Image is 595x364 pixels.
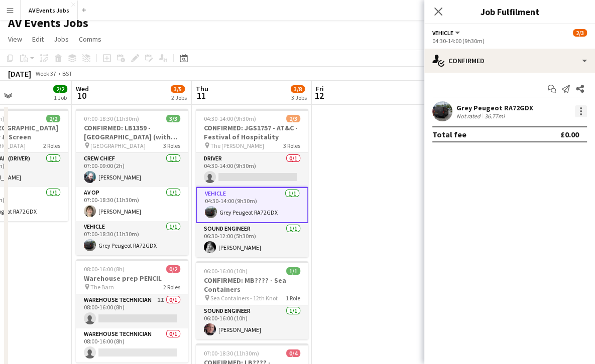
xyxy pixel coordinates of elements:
[76,274,188,283] h3: Warehouse prep PENCIL
[50,33,73,46] a: Jobs
[54,94,67,101] div: 1 Job
[456,103,533,112] div: Grey Peugeot RA72GDX
[166,265,180,273] span: 0/2
[196,187,308,223] app-card-role: Vehicle1/104:30-14:00 (9h30m)Grey Peugeot RA72GDX
[286,267,300,275] span: 1/1
[8,16,88,31] h1: AV Events Jobs
[75,33,105,46] a: Comms
[210,294,278,302] span: Sea Containers - 12th Knot
[4,33,26,46] a: View
[196,261,308,339] app-job-card: 06:00-16:00 (10h)1/1CONFIRMED: MB???? - Sea Containers Sea Containers - 12th Knot1 RoleSound Engi...
[424,5,595,18] h3: Job Fulfilment
[76,109,188,255] app-job-card: 07:00-18:30 (11h30m)3/3CONFIRMED: LB1359 - [GEOGRAPHIC_DATA] (with tech) [GEOGRAPHIC_DATA]3 Roles...
[76,328,188,362] app-card-role: Warehouse Technician0/108:00-16:00 (8h)
[196,223,308,257] app-card-role: Sound Engineer1/106:30-12:00 (5h30m)[PERSON_NAME]
[8,35,22,44] span: View
[573,29,587,37] span: 2/3
[171,85,185,93] span: 3/5
[76,123,188,141] h3: CONFIRMED: LB1359 - [GEOGRAPHIC_DATA] (with tech)
[33,70,58,77] span: Week 37
[79,35,101,44] span: Comms
[204,115,256,122] span: 04:30-14:00 (9h30m)
[204,267,248,275] span: 06:00-16:00 (10h)
[163,142,180,149] span: 3 Roles
[84,265,125,273] span: 08:00-16:00 (8h)
[196,123,308,141] h3: CONFIRMED: JGS1757 - AT&C - Festival of Hospitality
[32,35,44,44] span: Edit
[76,294,188,328] app-card-role: Warehouse Technician1I0/108:00-16:00 (8h)
[286,115,300,122] span: 2/3
[76,84,89,93] span: Wed
[28,33,48,46] a: Edit
[316,84,324,93] span: Fri
[76,187,188,221] app-card-role: AV Op1/107:00-18:30 (11h30m)[PERSON_NAME]
[166,115,180,122] span: 3/3
[43,142,60,149] span: 2 Roles
[196,276,308,294] h3: CONFIRMED: MB???? - Sea Containers
[291,85,305,93] span: 3/8
[171,94,187,101] div: 2 Jobs
[74,90,89,101] span: 10
[76,259,188,362] app-job-card: 08:00-16:00 (8h)0/2Warehouse prep PENCIL The Barn2 RolesWarehouse Technician1I0/108:00-16:00 (8h)...
[76,153,188,187] app-card-role: Crew Chief1/107:00-09:00 (2h)[PERSON_NAME]
[76,221,188,255] app-card-role: Vehicle1/107:00-18:30 (11h30m)Grey Peugeot RA72GDX
[286,349,300,357] span: 0/4
[62,70,72,77] div: BST
[560,129,579,139] div: £0.00
[483,112,507,120] div: 36.77mi
[90,142,146,149] span: [GEOGRAPHIC_DATA]
[286,294,300,302] span: 1 Role
[84,115,139,122] span: 07:00-18:30 (11h30m)
[46,115,60,122] span: 2/2
[291,94,307,101] div: 3 Jobs
[196,109,308,257] app-job-card: 04:30-14:00 (9h30m)2/3CONFIRMED: JGS1757 - AT&C - Festival of Hospitality The [PERSON_NAME]3 Role...
[196,305,308,339] app-card-role: Sound Engineer1/106:00-16:00 (10h)[PERSON_NAME]
[196,84,208,93] span: Thu
[456,112,483,120] div: Not rated
[204,349,259,357] span: 07:00-18:30 (11h30m)
[210,142,264,149] span: The [PERSON_NAME]
[194,90,208,101] span: 11
[21,1,78,20] button: AV Events Jobs
[432,29,453,37] span: Vehicle
[424,49,595,73] div: Confirmed
[196,153,308,187] app-card-role: Driver0/104:30-14:00 (9h30m)
[432,129,466,139] div: Total fee
[90,283,114,291] span: The Barn
[432,37,587,45] div: 04:30-14:00 (9h30m)
[53,85,67,93] span: 2/2
[432,29,461,37] button: Vehicle
[283,142,300,149] span: 3 Roles
[54,35,69,44] span: Jobs
[314,90,324,101] span: 12
[163,283,180,291] span: 2 Roles
[8,69,31,79] div: [DATE]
